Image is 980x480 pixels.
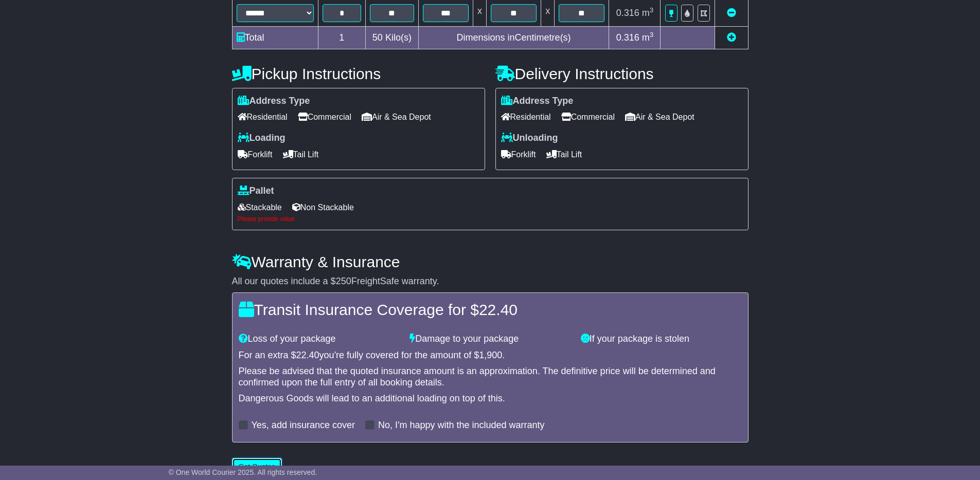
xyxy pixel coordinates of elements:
[501,96,574,107] label: Address Type
[336,276,351,286] span: 250
[650,31,654,39] sup: 3
[616,8,639,18] span: 0.316
[501,146,536,162] span: Forklift
[238,96,310,107] label: Address Type
[232,253,749,270] h4: Warranty & Insurance
[650,6,654,14] sup: 3
[378,420,545,431] label: No, I'm happy with the included warranty
[169,468,317,476] span: © One World Courier 2025. All rights reserved.
[234,334,405,345] div: Loss of your package
[479,301,518,318] span: 22.40
[283,146,319,162] span: Tail Lift
[362,109,431,125] span: Air & Sea Depot
[238,186,274,197] label: Pallet
[239,350,742,361] div: For an extra $ you're fully covered for the amount of $ .
[232,26,318,49] td: Total
[298,109,351,125] span: Commercial
[238,215,743,223] div: Please provide value
[318,26,366,49] td: 1
[561,109,615,125] span: Commercial
[238,133,286,144] label: Loading
[292,199,354,215] span: Non Stackable
[642,32,654,43] span: m
[232,65,485,82] h4: Pickup Instructions
[239,393,742,404] div: Dangerous Goods will lead to an additional loading on top of this.
[239,366,742,388] div: Please be advised that the quoted insurance amount is an approximation. The definitive price will...
[232,276,749,287] div: All our quotes include a $ FreightSafe warranty.
[576,334,747,345] div: If your package is stolen
[616,32,639,43] span: 0.316
[501,109,551,125] span: Residential
[546,146,582,162] span: Tail Lift
[727,8,736,18] a: Remove this item
[418,26,609,49] td: Dimensions in Centimetre(s)
[238,109,288,125] span: Residential
[238,146,273,162] span: Forklift
[239,301,742,318] h4: Transit Insurance Coverage for $
[495,65,749,82] h4: Delivery Instructions
[625,109,694,125] span: Air & Sea Depot
[252,420,355,431] label: Yes, add insurance cover
[727,32,736,43] a: Add new item
[404,334,576,345] div: Damage to your package
[501,133,558,144] label: Unloading
[238,199,282,215] span: Stackable
[366,26,419,49] td: Kilo(s)
[232,458,282,476] button: Get Quotes
[372,32,383,43] span: 50
[296,350,319,360] span: 22.40
[642,8,654,18] span: m
[479,350,502,360] span: 1,900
